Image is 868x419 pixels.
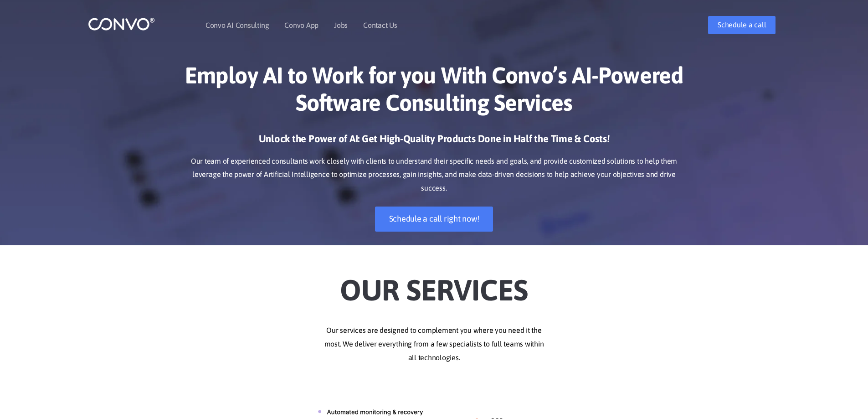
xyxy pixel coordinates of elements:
p: Our services are designed to complement you where you need it the most. We deliver everything fro... [181,324,687,365]
a: Schedule a call [708,16,776,34]
a: Convo App [284,21,318,29]
a: Schedule a call right now! [375,207,493,232]
a: Contact Us [363,21,397,29]
p: Our team of experienced consultants work closely with clients to understand their specific needs ... [181,155,687,196]
a: Convo AI Consulting [205,21,269,29]
h1: Employ AI to Work for you With Convo’s AI-Powered Software Consulting Services [181,62,687,123]
h3: Unlock the Power of AI: Get High-Quality Products Done in Half the Time & Costs! [181,132,687,152]
a: Jobs [334,21,348,29]
img: logo_1.png [88,17,155,31]
h2: Our Services [181,259,687,310]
